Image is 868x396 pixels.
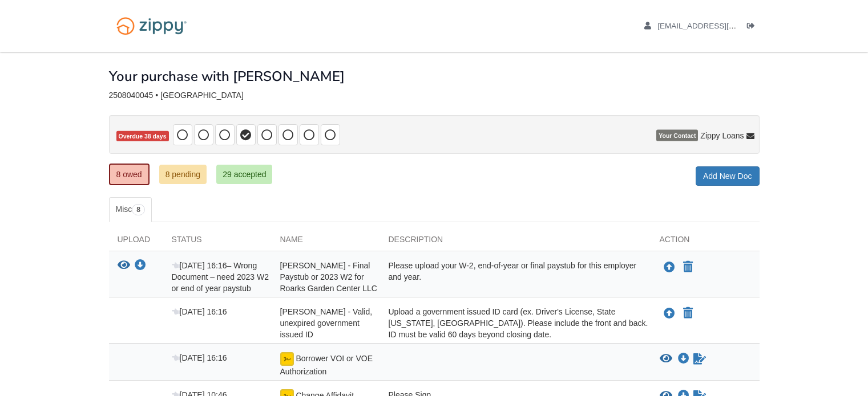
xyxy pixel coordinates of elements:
div: – Wrong Document – need 2023 W2 or end of year paystub [163,260,272,294]
span: Overdue 38 days [116,131,169,142]
span: [DATE] 16:16 [172,261,227,270]
a: 8 owed [109,164,150,185]
div: 2508040045 • [GEOGRAPHIC_DATA] [109,91,760,100]
a: Misc [109,197,152,222]
img: Ready for you to esign [280,352,294,366]
div: Status [163,234,272,251]
div: Name [272,234,380,251]
div: Upload [109,234,163,251]
span: Zippy Loans [700,130,744,141]
span: [PERSON_NAME] - Valid, unexpired government issued ID [280,307,373,339]
span: [DATE] 16:16 [172,307,227,316]
span: rmz.eva@gmail.com [657,22,788,30]
span: [DATE] 16:16 [172,353,227,362]
span: 8 [132,204,145,215]
span: Borrower VOI or VOE Authorization [280,354,373,376]
button: View Borrower VOI or VOE Authorization [660,353,672,365]
a: Download Artemio Ramirez - Final Paystub or 2023 W2 for Roarks Garden Center LLC [135,262,146,271]
button: Upload Artemio Ramirez - Final Paystub or 2023 W2 for Roarks Garden Center LLC [663,260,676,275]
span: [PERSON_NAME] - Final Paystub or 2023 W2 for Roarks Garden Center LLC [280,261,377,293]
a: Download Borrower VOI or VOE Authorization [678,354,689,364]
button: Declare Artemio Ramirez - Final Paystub or 2023 W2 for Roarks Garden Center LLC not applicable [682,260,694,274]
div: Description [380,234,651,251]
div: Please upload your W-2, end-of-year or final paystub for this employer and year. [380,260,651,294]
div: Upload a government issued ID card (ex. Driver's License, State [US_STATE], [GEOGRAPHIC_DATA]). P... [380,306,651,340]
h1: Your purchase with [PERSON_NAME] [109,69,345,84]
a: edit profile [644,22,789,33]
span: Your Contact [656,130,698,141]
a: 29 accepted [216,165,272,184]
button: Declare Artemio Ramirez - Valid, unexpired government issued ID not applicable [682,307,694,320]
a: Sign Form [692,352,707,366]
a: Log out [747,22,760,33]
img: Logo [109,11,194,40]
a: Add New Doc [696,166,760,186]
button: Upload Artemio Ramirez - Valid, unexpired government issued ID [663,306,676,321]
div: Action [651,234,760,251]
a: 8 pending [159,165,207,184]
button: View Artemio Ramirez - Final Paystub or 2023 W2 for Roarks Garden Center LLC [118,260,130,272]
